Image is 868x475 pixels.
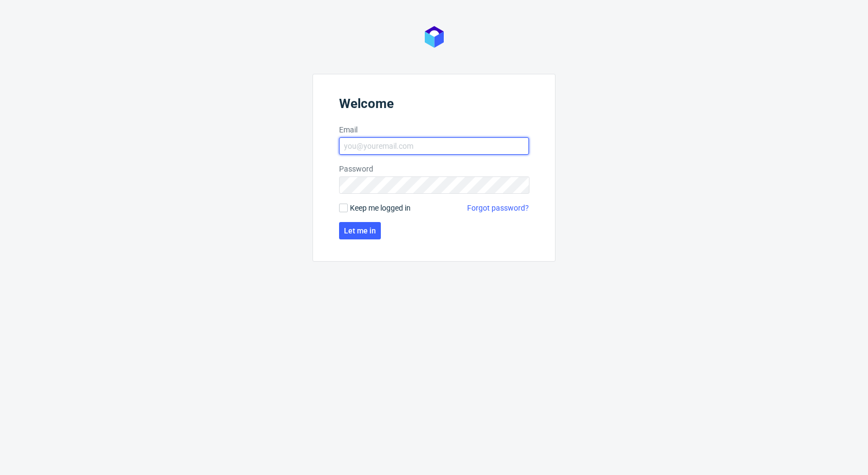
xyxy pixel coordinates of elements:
[339,137,529,155] input: you@youremail.com
[344,227,376,235] span: Let me in
[350,202,411,213] span: Keep me logged in
[339,96,529,116] header: Welcome
[339,163,529,174] label: Password
[467,202,529,213] a: Forgot password?
[339,124,529,135] label: Email
[339,222,381,239] button: Let me in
